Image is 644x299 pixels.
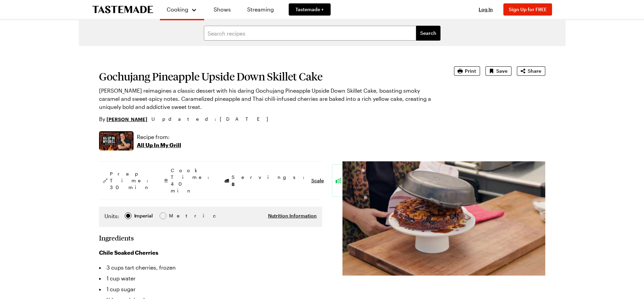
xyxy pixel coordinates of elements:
span: Cooking [167,6,188,13]
p: Recipe from: [137,133,181,141]
span: Updated : [DATE] [151,115,275,123]
span: Prep Time: 30 min [110,170,152,191]
li: 3 cups tart cherries, frozen [99,262,322,273]
span: Cook Time: 40 min [171,167,213,194]
span: Log In [479,6,493,12]
a: [PERSON_NAME] [106,115,147,123]
span: Metric [169,212,184,220]
p: By [99,115,147,123]
h1: Gochujang Pineapple Upside Down Skillet Cake [99,70,435,83]
li: 1 cup water [99,273,322,284]
button: filters [416,26,440,41]
label: Units: [104,212,119,220]
span: Save [496,68,507,74]
h2: Ingredients [99,234,134,242]
button: Scale [311,177,324,184]
div: Imperial [134,212,153,220]
img: Show where recipe is used [99,131,134,151]
span: Servings: [232,174,308,188]
button: Log In [472,6,499,13]
li: 1 cup sugar [99,284,322,295]
button: Share [517,66,545,76]
span: Tastemade + [295,6,324,13]
button: Sign Up for FREE [503,3,552,16]
p: [PERSON_NAME] reimagines a classic dessert with his daring Gochujang Pineapple Upside Down Skille... [99,87,435,111]
input: Search recipes [204,26,416,41]
a: Recipe from:All Up In My Grill [137,133,181,149]
button: Nutrition Information [268,212,317,219]
span: Print [465,68,476,74]
button: Cooking [167,3,197,16]
span: Search [420,30,436,37]
a: To Tastemade Home Page [92,6,153,14]
span: Imperial [134,212,153,220]
div: Imperial Metric [104,212,183,222]
a: Tastemade + [289,3,331,16]
button: Print [454,66,480,76]
div: Metric [169,212,183,220]
p: All Up In My Grill [137,141,181,149]
h3: Chile Soaked Cherries [99,249,322,257]
button: Save recipe [485,66,511,76]
span: Sign Up for FREE [509,6,547,12]
span: Share [528,68,541,74]
span: 8 [232,181,235,187]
